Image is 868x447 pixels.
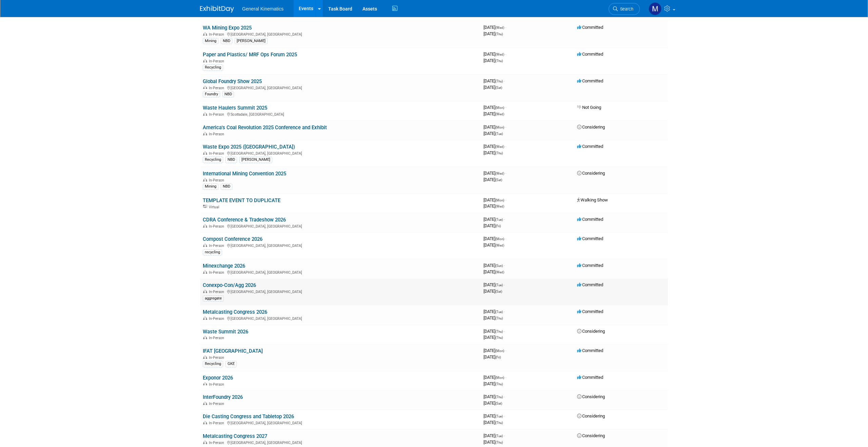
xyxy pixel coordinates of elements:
span: Considering [577,171,605,176]
span: (Mon) [495,376,504,380]
span: [DATE] [484,413,505,419]
span: [DATE] [484,223,501,228]
div: NBD [221,38,232,44]
span: [DATE] [484,381,503,386]
span: [DATE] [484,78,505,83]
span: [DATE] [484,289,502,294]
span: (Thu) [495,336,503,339]
span: In-Person [209,112,226,117]
span: Committed [577,144,603,149]
a: InterFoundry 2026 [203,394,243,400]
div: [GEOGRAPHIC_DATA], [GEOGRAPHIC_DATA] [203,289,478,294]
span: - [504,413,505,419]
span: In-Person [209,132,226,136]
img: In-Person Event [203,402,207,405]
span: - [504,433,505,438]
div: [GEOGRAPHIC_DATA], [GEOGRAPHIC_DATA] [203,315,478,321]
span: (Wed) [495,244,504,247]
span: - [505,144,506,149]
div: Foundry [203,91,220,97]
div: [GEOGRAPHIC_DATA], [GEOGRAPHIC_DATA] [203,420,478,425]
span: [DATE] [484,309,505,314]
div: recycling [203,249,222,255]
span: Committed [577,25,603,30]
span: - [504,309,505,314]
span: [DATE] [484,282,505,287]
a: Exponor 2026 [203,375,233,381]
span: [DATE] [484,171,506,176]
a: Conexpo-Con/Agg 2026 [203,282,256,288]
div: aggregate [203,295,224,302]
span: [DATE] [484,52,506,57]
span: Considering [577,394,605,399]
img: In-Person Event [203,59,207,62]
span: [DATE] [484,354,501,359]
span: In-Person [209,441,226,445]
span: - [504,263,505,268]
span: Committed [577,217,603,222]
img: In-Person Event [203,421,207,424]
span: In-Person [209,382,226,387]
span: (Sat) [495,402,502,405]
div: [GEOGRAPHIC_DATA], [GEOGRAPHIC_DATA] [203,242,478,248]
span: In-Person [209,316,226,321]
span: (Mon) [495,198,504,202]
span: - [505,124,506,130]
span: In-Person [209,402,226,406]
span: - [505,171,506,176]
span: In-Person [209,244,226,248]
span: (Tue) [495,283,503,287]
span: [DATE] [484,124,506,130]
span: [DATE] [484,420,503,425]
span: [DATE] [484,105,506,110]
img: In-Person Event [203,316,207,320]
span: [DATE] [484,375,506,380]
span: - [504,217,505,222]
a: Search [609,3,640,15]
span: [DATE] [484,58,503,63]
span: - [505,25,506,30]
span: In-Person [209,32,226,37]
span: (Thu) [495,421,503,425]
a: TEMPLATE EVENT TO DUPLICATE [203,197,280,203]
span: - [504,394,505,399]
a: Waste Summit 2026 [203,329,248,335]
span: (Sun) [495,264,503,268]
div: [GEOGRAPHIC_DATA], [GEOGRAPHIC_DATA] [203,150,478,156]
span: (Thu) [495,382,503,386]
span: Virtual [209,205,221,209]
a: International Mining Convention 2025 [203,171,286,177]
span: (Wed) [495,172,504,175]
img: In-Person Event [203,382,207,386]
div: [PERSON_NAME] [235,38,268,44]
span: [DATE] [484,150,503,155]
div: [GEOGRAPHIC_DATA], [GEOGRAPHIC_DATA] [203,223,478,229]
span: (Tue) [495,218,503,221]
span: In-Person [209,151,226,156]
span: (Fri) [495,224,501,228]
span: - [505,236,506,241]
span: Considering [577,433,605,438]
a: IFAT [GEOGRAPHIC_DATA] [203,348,263,354]
span: In-Person [209,224,226,229]
span: - [504,329,505,334]
a: Compost Conference 2026 [203,236,262,242]
span: In-Person [209,270,226,275]
span: (Sat) [495,290,502,293]
span: [DATE] [484,433,505,438]
div: GKE [225,361,237,367]
span: (Wed) [495,205,504,208]
div: Scottsdale, [GEOGRAPHIC_DATA] [203,111,478,117]
span: - [505,197,506,202]
span: [DATE] [484,315,503,320]
a: Metalcasting Congress 2027 [203,433,267,439]
span: [DATE] [484,217,505,222]
span: [DATE] [484,263,505,268]
a: Waste Expo 2025 ([GEOGRAPHIC_DATA]) [203,144,295,150]
a: WA Mining Expo 2025 [203,25,252,31]
div: [GEOGRAPHIC_DATA], [GEOGRAPHIC_DATA] [203,440,478,445]
span: [DATE] [484,242,504,248]
span: (Tue) [495,414,503,418]
span: (Sat) [495,86,502,90]
img: In-Person Event [203,178,207,181]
